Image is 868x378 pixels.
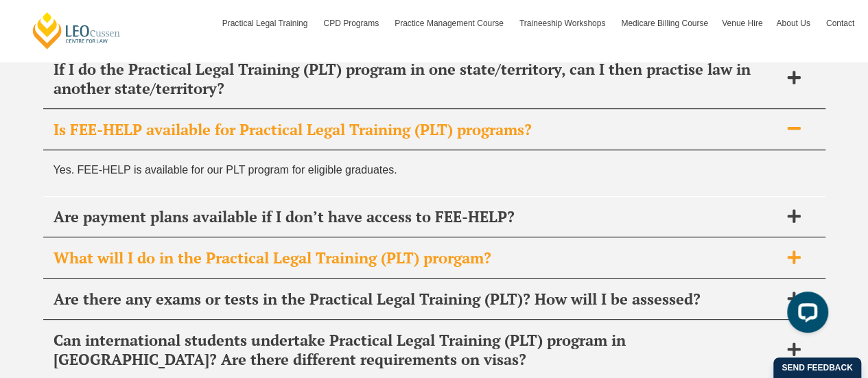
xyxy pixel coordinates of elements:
a: Venue Hire [715,3,769,43]
span: Are there any exams or tests in the Practical Legal Training (PLT)? How will I be assessed? [54,290,779,309]
a: [PERSON_NAME] Centre for Law [31,11,122,50]
a: Practical Legal Training [215,3,317,43]
span: If I do the Practical Legal Training (PLT) program in one state/territory, can I then practise la... [54,60,779,98]
span: Are payment plans available if I don’t have access to FEE-HELP? [54,207,779,226]
a: CPD Programs [316,3,388,43]
a: Practice Management Course [388,3,513,43]
a: About Us [769,3,819,43]
iframe: LiveChat chat widget [776,286,834,344]
span: Is FEE-HELP available for Practical Legal Training (PLT) programs? [54,120,779,139]
a: Medicare Billing Course [614,3,715,43]
a: Contact [819,3,861,43]
span: Can international students undertake Practical Legal Training (PLT) program in [GEOGRAPHIC_DATA]?... [54,331,779,369]
span: Yes. FEE-HELP is available for our PLT program for eligible graduates. [54,164,397,176]
a: Traineeship Workshops [513,3,614,43]
span: What will I do in the Practical Legal Training (PLT) prorgam? [54,248,779,268]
